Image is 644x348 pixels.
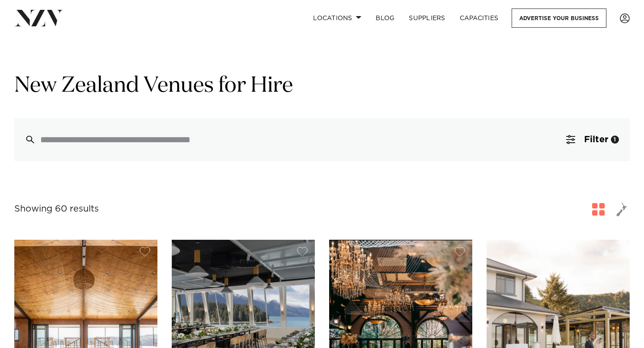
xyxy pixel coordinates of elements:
[14,202,99,216] div: Showing 60 results
[512,8,606,28] a: Advertise your business
[584,135,608,144] span: Filter
[453,8,506,28] a: Capacities
[14,10,63,26] img: nzv-logo.png
[14,72,630,100] h1: New Zealand Venues for Hire
[306,8,369,28] a: Locations
[611,136,619,144] div: 1
[402,8,452,28] a: SUPPLIERS
[555,118,630,161] button: Filter1
[369,8,402,28] a: BLOG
